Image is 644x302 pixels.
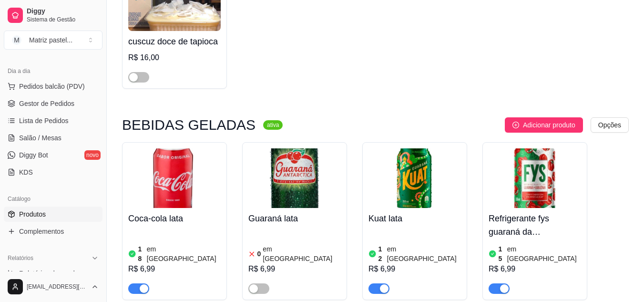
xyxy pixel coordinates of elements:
[4,207,102,222] a: Produtos
[19,269,82,278] span: Relatórios de vendas
[19,116,69,125] span: Lista de Pedidos
[4,96,102,111] a: Gestor de Pedidos
[368,263,461,275] div: R$ 6,99
[122,119,256,131] h3: BEBIDAS GELADAS
[507,244,581,263] article: em [GEOGRAPHIC_DATA]
[4,147,102,163] a: Diggy Botnovo
[499,244,505,263] article: 15
[27,283,87,291] span: [EMAIL_ADDRESS][DOMAIN_NAME]
[263,120,283,130] sup: ativa
[368,148,461,208] img: product-image
[248,212,341,225] h4: Guaraná lata
[19,99,74,108] span: Gestor de Pedidos
[128,52,221,63] div: R$ 16,00
[4,130,102,146] a: Salão / Mesas
[19,133,61,143] span: Salão / Mesas
[368,212,461,225] h4: Kuat lata
[248,263,341,275] div: R$ 6,99
[128,263,221,275] div: R$ 6,99
[248,148,341,208] img: product-image
[128,148,221,208] img: product-image
[505,117,583,133] button: Adicionar produto
[598,120,621,130] span: Opções
[19,209,46,219] span: Produtos
[4,113,102,128] a: Lista de Pedidos
[128,35,221,48] h4: cuscuz doce de tapioca
[19,167,33,177] span: KDS
[4,4,102,27] a: DiggySistema de Gestão
[263,244,341,263] article: em [GEOGRAPHIC_DATA]
[147,244,221,263] article: em [GEOGRAPHIC_DATA]
[19,82,85,91] span: Pedidos balcão (PDV)
[489,148,581,208] img: product-image
[4,266,102,281] a: Relatórios de vendas
[19,150,48,160] span: Diggy Bot
[4,191,102,207] div: Catálogo
[257,249,261,259] article: 0
[4,79,102,94] button: Pedidos balcão (PDV)
[4,224,102,239] a: Complementos
[4,31,102,50] button: Select a team
[591,117,629,133] button: Opções
[12,35,21,45] span: M
[19,227,64,236] span: Complementos
[512,122,519,128] span: plus-circle
[128,212,221,225] h4: Coca-cola lata
[4,165,102,180] a: KDS
[378,244,385,263] article: 12
[27,7,99,16] span: Diggy
[489,212,581,239] h4: Refrigerante fys guaraná da [GEOGRAPHIC_DATA]
[29,35,72,45] div: Matriz pastel ...
[523,120,575,130] span: Adicionar produto
[489,263,581,275] div: R$ 6,99
[138,244,145,263] article: 18
[4,275,102,298] button: [EMAIL_ADDRESS][DOMAIN_NAME]
[4,63,102,79] div: Dia a dia
[387,244,461,263] article: em [GEOGRAPHIC_DATA]
[27,16,99,23] span: Sistema de Gestão
[8,254,33,262] span: Relatórios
